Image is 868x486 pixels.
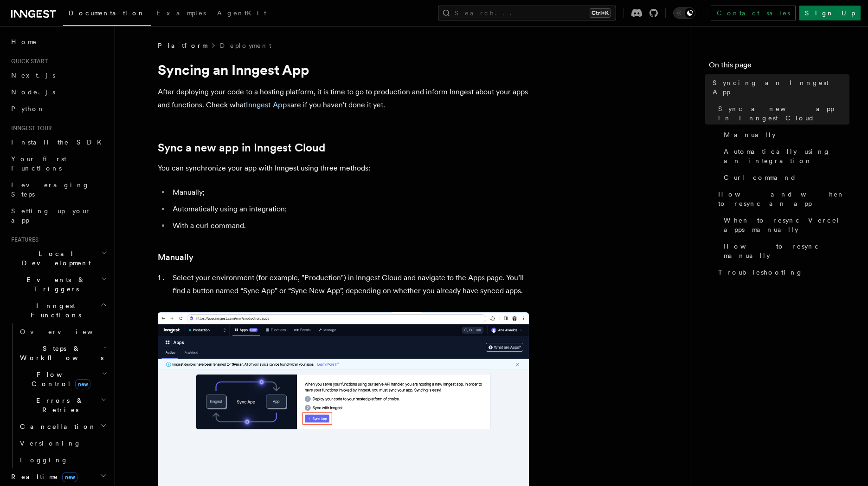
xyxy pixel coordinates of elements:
[220,41,271,50] a: Deployment
[7,472,77,481] span: Realtime
[11,138,107,146] span: Install the SDK
[69,9,145,17] span: Documentation
[158,85,529,112] p: After deploying your code to a hosting platform, it is time to go to production and inform Innges...
[709,74,849,100] a: Syncing an Inngest App
[11,88,55,96] span: Node.js
[7,301,100,320] span: Inngest Functions
[720,169,849,186] a: Curl command
[7,323,109,468] div: Inngest Functions
[158,61,529,78] h1: Syncing an Inngest App
[16,344,103,362] span: Steps & Workflows
[709,59,849,74] h4: On this page
[590,8,611,18] kbd: Ctrl+K
[16,340,109,366] button: Steps & Workflows
[20,440,81,447] span: Versioning
[170,203,529,216] li: Automatically using an integration;
[20,328,116,335] span: Overview
[7,271,109,297] button: Events & Triggers
[62,472,77,482] span: new
[217,9,266,17] span: AgentKit
[156,9,206,17] span: Examples
[7,203,109,229] a: Setting up your app
[16,366,109,392] button: Flow Controlnew
[16,392,109,418] button: Errors & Retries
[7,177,109,203] a: Leveraging Steps
[7,245,109,271] button: Local Development
[724,216,849,234] span: When to resync Vercel apps manually
[720,238,849,264] a: How to resync manually
[158,141,325,154] a: Sync a new app in Inngest Cloud
[246,100,290,109] a: Inngest Apps
[170,186,529,199] li: Manually;
[724,147,849,165] span: Automatically using an integration
[724,130,776,139] span: Manually
[438,6,616,20] button: Search...Ctrl+K
[11,37,37,46] span: Home
[16,452,109,468] a: Logging
[170,271,529,297] li: Select your environment (for example, "Production") in Inngest Cloud and navigate to the Apps pag...
[718,190,849,208] span: How and when to resync an app
[7,33,109,50] a: Home
[7,236,39,243] span: Features
[7,151,109,177] a: Your first Functions
[212,3,272,25] a: AgentKit
[7,125,52,132] span: Inngest tour
[7,297,109,323] button: Inngest Functions
[170,219,529,232] li: With a curl command.
[11,105,45,112] span: Python
[724,173,797,182] span: Curl command
[7,275,101,294] span: Events & Triggers
[11,181,90,198] span: Leveraging Steps
[714,264,849,281] a: Troubleshooting
[16,323,109,340] a: Overview
[718,268,803,277] span: Troubleshooting
[673,7,695,19] button: Toggle dark mode
[7,58,48,65] span: Quick start
[799,6,861,20] a: Sign Up
[714,186,849,212] a: How and when to resync an app
[158,41,207,50] span: Platform
[63,3,151,26] a: Documentation
[158,162,529,175] p: You can synchronize your app with Inngest using three methods:
[16,422,96,431] span: Cancellation
[713,78,849,97] span: Syncing an Inngest App
[16,396,101,414] span: Errors & Retries
[7,134,109,151] a: Install the SDK
[718,104,849,123] span: Sync a new app in Inngest Cloud
[16,370,102,388] span: Flow Control
[7,100,109,117] a: Python
[20,456,68,464] span: Logging
[724,242,849,260] span: How to resync manually
[151,3,212,25] a: Examples
[16,418,109,435] button: Cancellation
[7,249,101,268] span: Local Development
[720,126,849,143] a: Manually
[714,100,849,126] a: Sync a new app in Inngest Cloud
[11,155,66,172] span: Your first Functions
[720,212,849,238] a: When to resync Vercel apps manually
[7,84,109,100] a: Node.js
[16,435,109,452] a: Versioning
[720,143,849,169] a: Automatically using an integration
[75,379,90,389] span: new
[11,207,91,224] span: Setting up your app
[7,67,109,84] a: Next.js
[11,72,55,79] span: Next.js
[711,6,796,20] a: Contact sales
[7,468,109,485] button: Realtimenew
[158,251,193,264] a: Manually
